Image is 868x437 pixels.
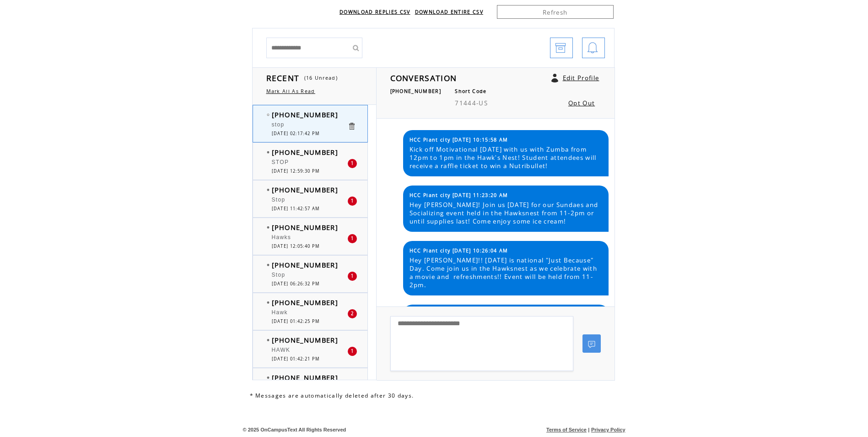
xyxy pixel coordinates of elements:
img: bulletEmpty.png [267,114,270,116]
span: | [588,427,589,432]
span: [DATE] 12:05:40 PM [272,243,320,249]
span: [DATE] 12:59:30 PM [272,168,320,174]
img: bulletFull.png [267,301,270,304]
span: Stop [272,197,286,203]
span: Stop [272,272,286,278]
span: [DATE] 11:42:57 AM [272,206,320,212]
span: [PHONE_NUMBER] [272,373,339,382]
span: 71444-US [455,99,488,107]
div: 1 [348,159,357,168]
span: Hey [PERSON_NAME]!! [DATE] is national "Just Because" Day. Come join us in the Hawksnest as we ce... [410,256,602,289]
span: [PHONE_NUMBER] [272,185,339,194]
span: stop [272,121,285,128]
span: [PHONE_NUMBER] [272,335,339,344]
span: HAWK [272,347,291,353]
span: [DATE] 02:17:42 PM [272,131,320,137]
span: Hey [PERSON_NAME]! Join us [DATE] for our Sundaes and Socializing event held in the Hawksnest fro... [410,201,602,225]
span: [PHONE_NUMBER] [390,88,442,94]
span: [PHONE_NUMBER] [272,298,339,307]
span: [PHONE_NUMBER] [272,110,339,119]
a: Mark All As Read [266,88,315,94]
a: Privacy Policy [591,427,625,432]
span: [PHONE_NUMBER] [272,147,339,157]
span: [DATE] 06:26:32 PM [272,281,320,287]
div: 1 [348,234,357,243]
span: [PHONE_NUMBER] [272,223,339,232]
span: Hawks [272,234,291,240]
span: Hawk [272,309,288,316]
span: [DATE] 01:42:21 PM [272,356,320,362]
span: Kick off Motivational [DATE] with us with Zumba from 12pm to 1pm in the Hawk's Nest! Student atte... [410,145,602,170]
div: 1 [348,347,357,356]
img: bulletFull.png [267,226,270,229]
div: 1 [348,272,357,281]
span: © 2025 OnCampusText All Rights Reserved [243,427,346,432]
span: RECENT [266,72,300,83]
span: * Messages are automatically deleted after 30 days. [250,392,414,399]
span: [DATE] 01:42:25 PM [272,318,320,324]
img: bulletFull.png [267,189,270,191]
span: HCC Plant city [DATE] 11:23:20 AM [410,192,508,198]
span: CONVERSATION [390,72,457,83]
a: DOWNLOAD REPLIES CSV [340,9,410,15]
span: STOP [272,159,289,165]
a: Click to delete these messgaes [347,122,356,131]
img: archive.png [555,38,566,59]
input: Submit [349,38,362,58]
img: bulletFull.png [267,151,270,153]
img: bell.png [587,38,598,59]
span: HCC Plant city [DATE] 10:26:04 AM [410,247,508,254]
span: (16 Unread) [304,75,338,81]
img: bulletFull.png [267,264,270,266]
a: Edit Profile [563,74,599,82]
a: DOWNLOAD ENTIRE CSV [415,9,483,15]
span: [PHONE_NUMBER] [272,260,339,269]
span: Short Code [455,88,486,94]
a: Terms of Service [546,427,587,432]
img: bulletFull.png [267,339,270,341]
a: Refresh [497,5,614,19]
img: bulletFull.png [267,377,270,379]
div: 1 [348,197,357,206]
a: Opt Out [568,99,595,107]
a: Click to edit user profile [551,74,558,82]
span: HCC Plant city [DATE] 10:15:58 AM [410,137,508,143]
div: 2 [348,309,357,318]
